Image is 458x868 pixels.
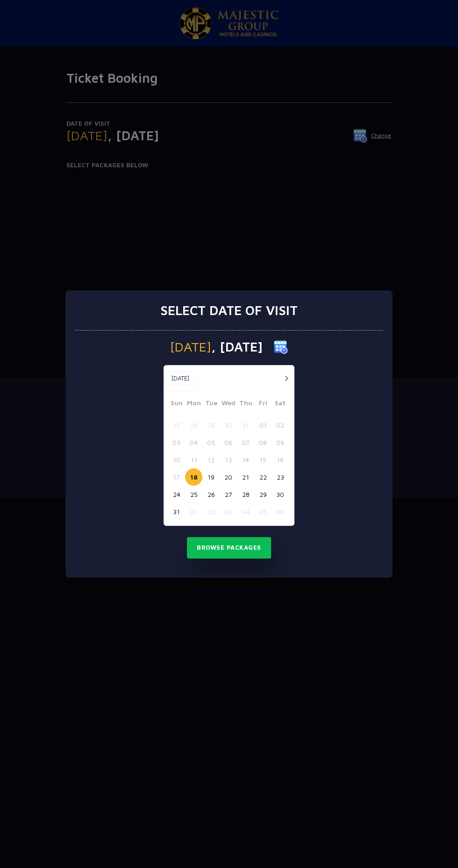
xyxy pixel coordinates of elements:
button: 22 [254,468,272,486]
button: 03 [220,503,237,520]
button: 19 [202,468,220,486]
button: 02 [272,416,289,434]
button: 28 [237,486,254,503]
span: [DATE] [170,340,211,353]
span: Fri [254,398,272,411]
span: , [DATE] [211,340,263,353]
img: calender icon [274,340,288,354]
button: 01 [254,416,272,434]
button: 30 [272,486,289,503]
span: Wed [220,398,237,411]
span: Tue [202,398,220,411]
button: 21 [237,468,254,486]
button: 15 [254,451,272,468]
button: Browse Packages [187,537,271,559]
button: 18 [185,468,202,486]
button: 04 [185,434,202,451]
button: 05 [202,434,220,451]
button: 06 [220,434,237,451]
button: 06 [272,503,289,520]
button: 01 [185,503,202,520]
button: 04 [237,503,254,520]
button: 24 [168,486,185,503]
span: Thu [237,398,254,411]
button: [DATE] [166,372,194,386]
button: 12 [202,451,220,468]
button: 11 [185,451,202,468]
button: 28 [185,416,202,434]
button: 25 [185,486,202,503]
button: 08 [254,434,272,451]
span: Mon [185,398,202,411]
button: 02 [202,503,220,520]
span: Sat [272,398,289,411]
button: 27 [168,416,185,434]
button: 14 [237,451,254,468]
button: 23 [272,468,289,486]
button: 07 [237,434,254,451]
button: 03 [168,434,185,451]
button: 31 [168,503,185,520]
button: 13 [220,451,237,468]
button: 09 [272,434,289,451]
h3: Select date of visit [160,302,298,318]
button: 05 [254,503,272,520]
span: Sun [168,398,185,411]
button: 10 [168,451,185,468]
button: 20 [220,468,237,486]
button: 30 [220,416,237,434]
button: 26 [202,486,220,503]
button: 17 [168,468,185,486]
button: 29 [254,486,272,503]
button: 31 [237,416,254,434]
button: 16 [272,451,289,468]
button: 29 [202,416,220,434]
button: 27 [220,486,237,503]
